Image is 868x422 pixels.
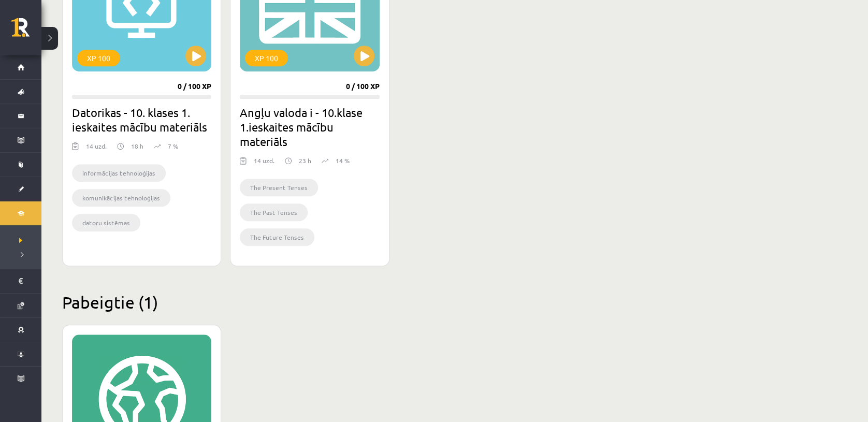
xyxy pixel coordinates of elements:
[62,292,725,312] h2: Pabeigtie (1)
[240,179,318,196] li: The Present Tenses
[240,105,379,149] h2: Angļu valoda i - 10.klase 1.ieskaites mācību materiāls
[72,105,211,134] h2: Datorikas - 10. klases 1. ieskaites mācību materiāls
[72,214,140,231] li: datoru sistēmas
[11,18,41,44] a: Rīgas 1. Tālmācības vidusskola
[72,189,170,207] li: komunikācijas tehnoloģijas
[72,164,166,182] li: informācijas tehnoloģijas
[336,156,350,165] p: 14 %
[254,156,274,171] div: 14 uzd.
[86,141,107,157] div: 14 uzd.
[131,141,143,151] p: 18 h
[168,141,178,151] p: 7 %
[245,50,288,66] div: XP 100
[240,203,308,221] li: The Past Tenses
[299,156,311,165] p: 23 h
[240,228,314,246] li: The Future Tenses
[77,50,120,66] div: XP 100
